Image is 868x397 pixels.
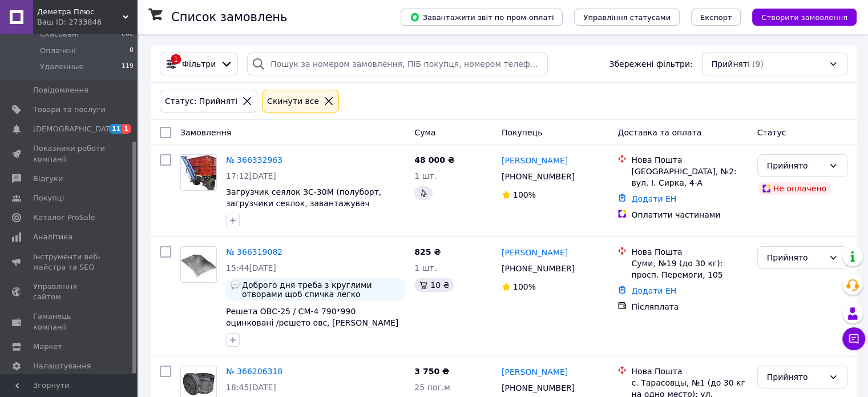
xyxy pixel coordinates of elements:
span: Каталог ProSale [33,212,95,223]
span: Збережені фільтри: [609,58,692,70]
button: Експорт [691,9,741,26]
span: Гаманець компанії [33,311,106,332]
span: 1 шт. [414,263,437,272]
span: Удаленные [40,62,83,72]
div: Нова Пошта [631,246,748,258]
button: Завантажити звіт по пром-оплаті [401,9,563,26]
span: Деметра Плюс [37,7,123,17]
span: 18:45[DATE] [226,383,276,392]
span: Скасовані [40,29,79,39]
a: № 366319082 [226,247,282,256]
span: Покупці [33,193,64,203]
span: Створити замовлення [761,13,847,22]
a: Створити замовлення [741,12,857,21]
div: Статус: Прийняті [163,95,240,107]
a: Фото товару [180,154,217,191]
a: № 366206318 [226,367,282,376]
span: 11 [109,124,122,134]
h1: Список замовлень [171,10,287,24]
img: Фото товару [181,155,216,190]
a: Додати ЕН [631,194,676,203]
span: [PHONE_NUMBER] [502,264,575,273]
a: Загрузчик сеялок ЗС-30М (полуборт, загрузчики сеялок, завантажувач сівалок) [226,187,381,219]
span: 25 пог.м [414,383,450,392]
span: Оплачені [40,46,76,56]
span: Товари та послуги [33,105,106,115]
span: Покупець [502,128,542,137]
span: 48 000 ₴ [414,155,455,165]
a: № 366332963 [226,155,282,165]
span: Показники роботи компанії [33,143,106,164]
span: 15:44[DATE] [226,263,276,272]
input: Пошук за номером замовлення, ПІБ покупця, номером телефону, Email, номером накладної [247,53,548,75]
span: [PHONE_NUMBER] [502,383,575,392]
img: :speech_balloon: [231,280,240,290]
img: Фото товару [181,247,216,282]
span: 100% [513,190,536,199]
span: Доброго дня треба з круглими отворами щоб спичка легко проходила можно щоб 2 влазило [242,280,401,299]
div: Прийнято [767,159,824,172]
div: Ваш ID: 2733846 [37,17,137,27]
span: Прийняті [712,58,750,70]
a: Додати ЕН [631,286,676,295]
span: [DEMOGRAPHIC_DATA] [33,124,118,134]
span: 17:12[DATE] [226,171,276,181]
span: 1 шт. [414,171,437,181]
div: Нова Пошта [631,366,748,377]
div: Нова Пошта [631,154,748,166]
span: Замовлення [180,128,231,137]
span: 0 [130,46,134,56]
div: Не оплачено [757,182,831,195]
span: Експорт [700,13,732,22]
div: 10 ₴ [414,278,454,292]
button: Чат з покупцем [842,327,865,350]
span: (9) [752,59,764,69]
span: [PHONE_NUMBER] [502,172,575,181]
span: Статус [757,128,786,137]
span: Аналітика [33,232,72,242]
span: Фільтри [182,58,216,70]
span: 282 [122,29,134,39]
span: Управління сайтом [33,282,106,302]
span: Завантажити звіт по пром-оплаті [410,12,554,22]
span: Управління статусами [583,13,671,22]
span: 100% [513,282,536,291]
div: Прийнято [767,371,824,383]
span: Інструменти веб-майстра та SEO [33,252,106,272]
div: Прийнято [767,251,824,264]
div: [GEOGRAPHIC_DATA], №2: вул. І. Сирка, 4-А [631,166,748,189]
a: [PERSON_NAME] [502,247,568,258]
a: Фото товару [180,246,217,283]
button: Створити замовлення [752,9,857,26]
a: [PERSON_NAME] [502,366,568,378]
div: Суми, №19 (до 30 кг): просп. Перемоги, 105 [631,258,748,280]
span: Повідомлення [33,85,88,95]
span: Маркет [33,342,62,352]
span: 3 750 ₴ [414,367,449,376]
span: Відгуки [33,174,63,184]
span: 119 [122,62,134,72]
a: [PERSON_NAME] [502,155,568,166]
a: Решета ОВС-25 / CМ-4 790*990 оцинковані /решето овс, [PERSON_NAME] овс, [PERSON_NAME] овс, запчас... [226,307,398,350]
span: Налаштування [33,361,91,371]
span: Доставка та оплата [617,128,701,137]
span: 825 ₴ [414,247,441,256]
span: Cума [414,128,435,137]
div: Cкинути все [265,95,321,107]
button: Управління статусами [574,9,680,26]
div: Оплатити частинами [631,209,748,220]
span: 1 [122,124,131,134]
div: Післяплата [631,301,748,312]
